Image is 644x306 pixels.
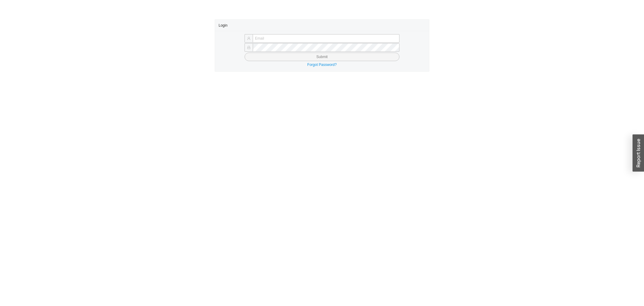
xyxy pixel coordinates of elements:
div: Login [219,20,425,31]
input: Email [253,34,400,43]
a: Forgot Password? [307,63,337,67]
span: lock [247,46,251,49]
button: Submit [245,53,400,61]
span: user [247,37,251,40]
